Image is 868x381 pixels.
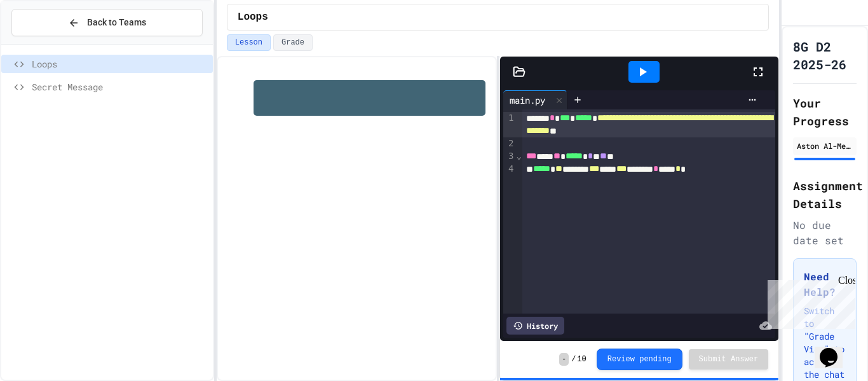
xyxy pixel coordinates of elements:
[689,349,769,370] button: Submit Answer
[503,137,516,150] div: 2
[516,151,522,161] span: Fold line
[571,354,576,364] span: /
[227,34,271,51] button: Lesson
[793,218,857,248] div: No due date set
[503,163,516,176] div: 4
[32,80,208,94] span: Secret Message
[273,34,313,51] button: Grade
[559,353,569,366] span: -
[793,38,857,73] h1: 8G D2 2025-26
[506,317,564,335] div: History
[503,112,516,137] div: 1
[87,16,146,29] span: Back to Teams
[11,9,203,36] button: Back to Teams
[797,140,853,151] div: Aston Al-Mehdi
[238,10,268,25] span: Loops
[763,275,855,329] iframe: chat widget
[699,354,759,364] span: Submit Answer
[815,330,855,368] iframe: chat widget
[793,177,857,212] h2: Assignment Details
[503,90,567,109] div: main.py
[793,94,857,130] h2: Your Progress
[32,57,208,71] span: Loops
[804,269,846,300] h3: Need Help?
[597,349,682,370] button: Review pending
[5,5,88,81] div: Chat with us now!Close
[503,94,552,107] div: main.py
[577,354,586,364] span: 10
[503,150,516,163] div: 3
